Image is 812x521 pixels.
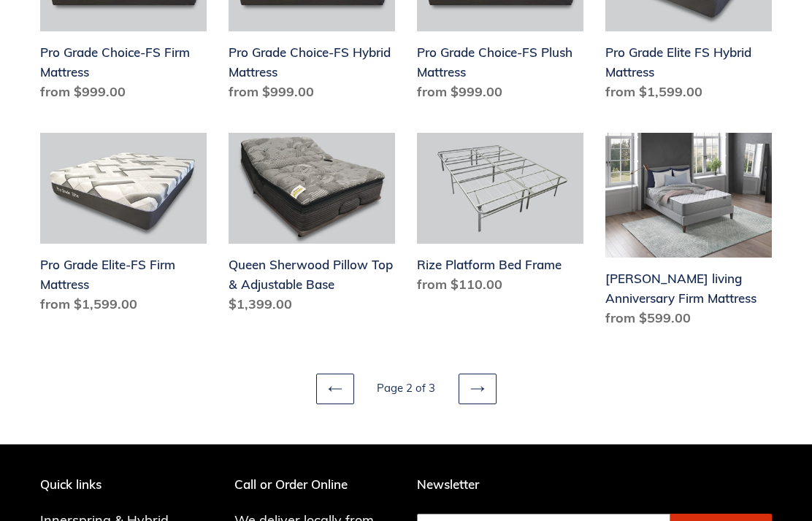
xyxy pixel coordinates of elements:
[40,477,191,492] p: Quick links
[605,133,772,333] a: Scott living Anniversary Firm Mattress
[40,133,207,320] a: Pro Grade Elite-FS Firm Mattress
[417,477,772,492] p: Newsletter
[357,380,456,397] li: Page 2 of 3
[417,133,583,300] a: Rize Platform Bed Frame
[234,477,396,492] p: Call or Order Online
[229,133,395,320] a: Queen Sherwood Pillow Top & Adjustable Base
